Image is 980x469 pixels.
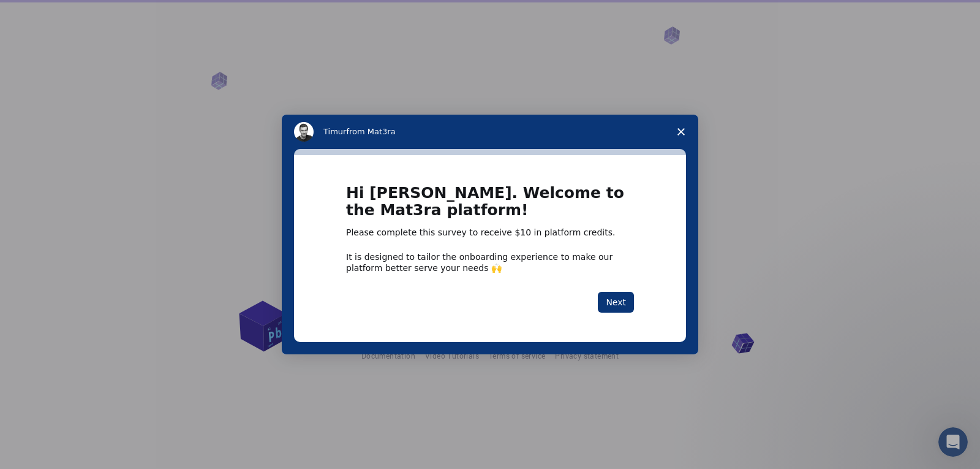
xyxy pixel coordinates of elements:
span: Timur [323,127,346,136]
img: Profile image for Timur [294,122,314,142]
div: It is designed to tailor the onboarding experience to make our platform better serve your needs 🙌 [346,251,634,273]
div: Please complete this survey to receive $10 in platform credits. [346,227,634,239]
button: Next [598,292,634,313]
span: Close survey [664,115,698,149]
h1: Hi [PERSON_NAME]. Welcome to the Mat3ra platform! [346,185,634,227]
span: Support [24,9,69,20]
span: from Mat3ra [346,127,395,136]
